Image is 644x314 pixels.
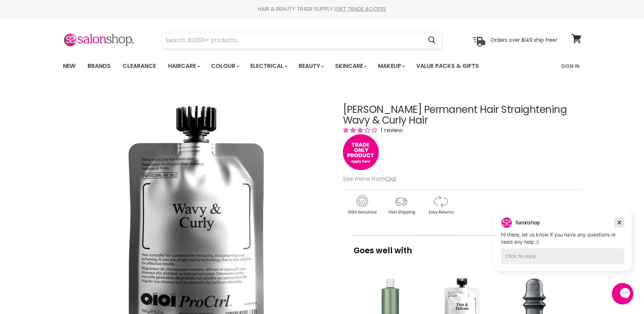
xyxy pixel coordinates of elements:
span: See more from [343,175,396,183]
a: Beauty [293,59,328,74]
div: HAIR & BEAUTY TRADE SUPPLY | [54,5,590,13]
input: Search [162,32,423,49]
a: Haircare [163,59,204,74]
p: Goes well with [354,235,571,259]
a: Colour [206,59,244,74]
a: Clearance [117,59,161,74]
p: Orders over $149 ship free! [491,37,557,43]
a: Skincare [330,59,371,74]
iframe: Gorgias live chat campaigns [488,209,637,282]
a: Makeup [373,59,409,74]
span: 3.00 stars [343,126,379,134]
img: tradeonly_small.jpg [343,134,379,170]
h1: [PERSON_NAME] Permanent Hair Straightening Wavy & Curly Hair [343,104,581,126]
nav: Main [54,56,590,76]
button: Search [423,32,442,49]
a: Brands [82,59,116,74]
a: New [58,59,81,74]
a: Electrical [245,59,292,74]
form: Product [162,32,442,49]
img: shipping.gif [382,194,420,216]
iframe: Gorgias live chat messenger [608,280,637,307]
ul: Main menu [58,56,521,76]
a: GET TRADE ACCESS [336,5,386,13]
a: Qiqi [385,175,396,183]
a: Value Packs & Gifts [411,59,484,74]
img: returns.gif [422,194,459,216]
a: Sign In [557,59,584,74]
span: 1 review [379,126,403,134]
img: genuine.gif [343,194,381,216]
